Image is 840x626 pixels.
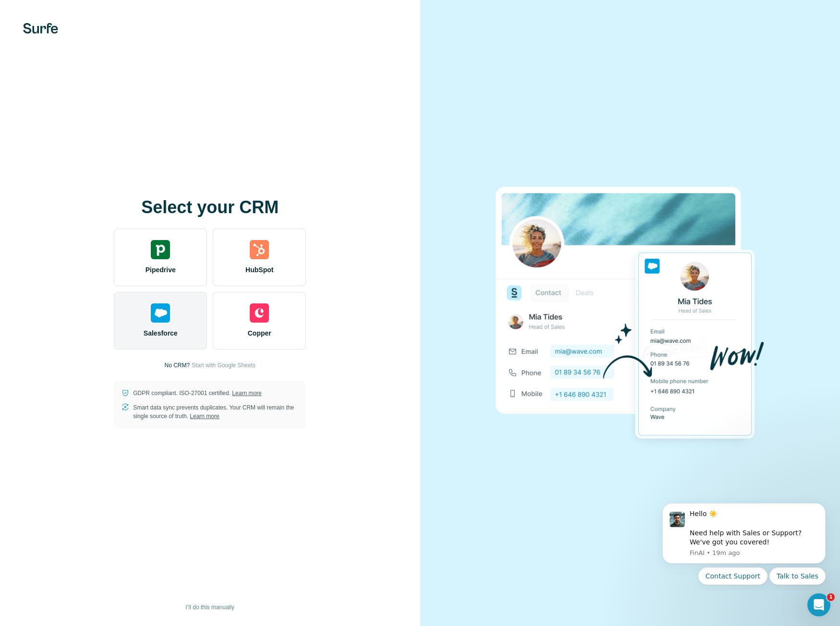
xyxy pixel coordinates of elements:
[248,328,271,338] span: Copper
[114,198,306,217] h1: Select your CRM
[232,390,261,397] a: Learn more
[144,328,178,338] span: Salesforce
[245,265,273,275] span: HubSpot
[648,494,840,590] iframe: Intercom notifications message
[146,265,176,275] span: Pipedrive
[496,170,765,456] img: SALESFORCE image
[151,240,170,259] img: pipedrive's logo
[250,240,269,259] img: hubspot's logo
[827,593,835,601] span: 1
[151,303,170,323] img: salesforce's logo
[165,361,190,370] p: No CRM?
[192,361,256,370] button: Start with Google Sheets
[250,303,269,323] img: copper's logo
[190,413,219,420] a: Learn more
[807,593,830,616] iframe: Intercom live chat
[23,23,58,34] img: Surfe's logo
[179,600,241,614] button: I’ll do this manually
[186,603,234,612] span: I’ll do this manually
[133,403,298,421] p: Smart data sync prevents duplicates. Your CRM will remain the single source of truth.
[133,389,261,397] p: GDPR compliant. ISO-27001 certified.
